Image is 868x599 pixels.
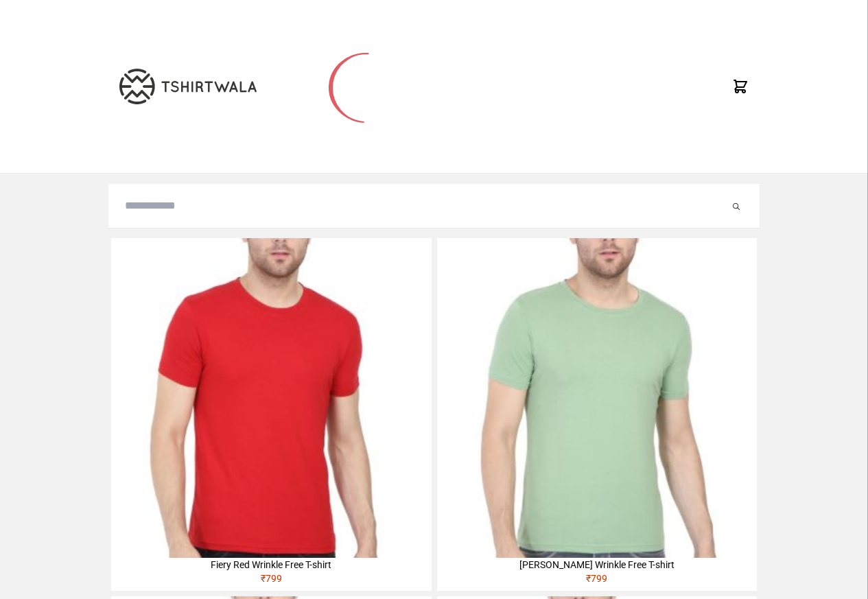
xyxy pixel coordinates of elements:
button: Submit your search query. [729,198,743,214]
div: ₹ 799 [437,572,757,591]
div: Fiery Red Wrinkle Free T-shirt [111,558,431,572]
img: 4M6A2211-320x320.jpg [437,238,757,558]
img: 4M6A2225-320x320.jpg [111,238,431,558]
img: TW-LOGO-400-104.png [119,69,257,104]
a: [PERSON_NAME] Wrinkle Free T-shirt₹799 [437,238,757,591]
div: ₹ 799 [111,572,431,591]
div: [PERSON_NAME] Wrinkle Free T-shirt [437,558,757,572]
a: Fiery Red Wrinkle Free T-shirt₹799 [111,238,431,591]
